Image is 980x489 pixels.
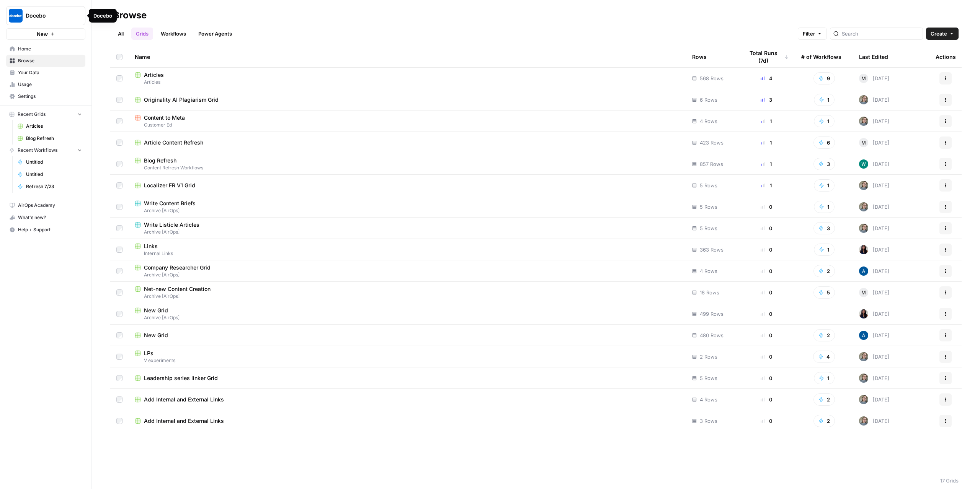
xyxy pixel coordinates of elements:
[859,117,868,126] img: a3m8ukwwqy06crpq9wigr246ip90
[700,331,724,339] span: 480 Rows
[744,289,789,296] div: 0
[803,30,815,37] span: Filter
[744,182,789,189] div: 1
[144,114,185,122] span: Content to Meta
[700,75,724,82] span: 568 Rows
[113,28,128,40] a: All
[813,415,835,427] button: 2
[14,156,85,168] a: Untitled
[144,71,164,79] span: Articles
[700,310,724,318] span: 499 Rows
[6,6,85,25] button: Workspace: Docebo
[859,395,868,404] img: a3m8ukwwqy06crpq9wigr246ip90
[744,96,789,104] div: 3
[135,182,680,189] a: Localizer FR V1 Grid
[861,75,866,82] span: M
[135,122,680,128] span: Customer Ed
[135,357,680,364] span: V experiments
[859,288,889,297] div: [DATE]
[6,55,85,67] a: Browse
[700,224,717,232] span: 5 Rows
[14,168,85,180] a: Untitled
[859,352,889,361] div: [DATE]
[859,46,888,67] div: Last Edited
[744,374,789,382] div: 0
[144,221,199,229] span: Write Listicle Articles
[18,93,82,100] span: Settings
[144,139,203,146] span: Article Content Refresh
[18,57,82,64] span: Browse
[144,285,211,293] span: Net-new Content Creation
[859,159,889,169] div: [DATE]
[135,417,680,425] a: Add Internal and External Links
[936,46,956,67] div: Actions
[859,266,868,276] img: he81ibor8lsei4p3qvg4ugbvimgp
[6,90,85,102] a: Settings
[859,245,868,254] img: rox323kbkgutb4wcij4krxobkpon
[700,96,717,104] span: 6 Rows
[18,81,82,88] span: Usage
[859,159,868,169] img: vaiar9hhcrg879pubqop5lsxqhgw
[135,396,680,403] a: Add Internal and External Links
[6,67,85,79] a: Your Data
[14,132,85,145] a: Blog Refresh
[135,157,680,171] a: Blog RefreshContent Refresh Workflows
[700,117,717,125] span: 4 Rows
[26,135,82,142] span: Blog Refresh
[859,309,868,318] img: rox323kbkgutb4wcij4krxobkpon
[744,75,789,82] div: 4
[135,200,680,214] a: Write Content BriefsArchive [AirOps]
[798,28,827,40] button: Filter
[813,72,835,84] button: 9
[18,147,57,154] span: Recent Workflows
[135,229,680,236] span: Archive [AirOps]
[859,374,889,383] div: [DATE]
[144,396,224,403] span: Add Internal and External Links
[26,159,82,166] span: Untitled
[700,396,717,403] span: 4 Rows
[700,203,717,211] span: 5 Rows
[813,393,835,406] button: 2
[813,286,835,299] button: 5
[842,30,920,37] input: Search
[135,71,680,86] a: ArticlesArticles
[859,95,868,104] img: a3m8ukwwqy06crpq9wigr246ip90
[144,374,218,382] span: Leadership series linker Grid
[700,160,723,168] span: 857 Rows
[135,79,680,86] span: Articles
[18,111,46,118] span: Recent Grids
[6,211,85,224] button: What's new?
[859,331,889,340] div: [DATE]
[859,266,889,276] div: [DATE]
[744,331,789,339] div: 0
[859,224,889,233] div: [DATE]
[6,224,85,236] button: Help + Support
[37,30,48,38] span: New
[135,349,680,364] a: LPsV experiments
[813,136,835,149] button: 6
[744,46,789,67] div: Total Runs (7d)
[135,314,680,321] span: Archive [AirOps]
[144,264,211,271] span: Company Researcher Grid
[144,242,158,250] span: Links
[859,395,889,404] div: [DATE]
[135,114,680,128] a: Content to MetaCustomer Ed
[861,289,866,296] span: M
[144,200,196,207] span: Write Content Briefs
[744,139,789,146] div: 1
[14,120,85,132] a: Articles
[814,201,835,213] button: 1
[144,182,195,189] span: Localizer FR V1 Grid
[700,267,717,275] span: 4 Rows
[135,221,680,236] a: Write Listicle ArticlesArchive [AirOps]
[814,244,835,256] button: 1
[135,331,680,339] a: New Grid
[926,28,959,40] button: Create
[14,180,85,193] a: Refresh 7/23
[861,139,866,146] span: M
[18,45,82,52] span: Home
[26,183,82,190] span: Refresh 7/23
[859,117,889,126] div: [DATE]
[113,9,147,21] div: Browse
[744,160,789,168] div: 1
